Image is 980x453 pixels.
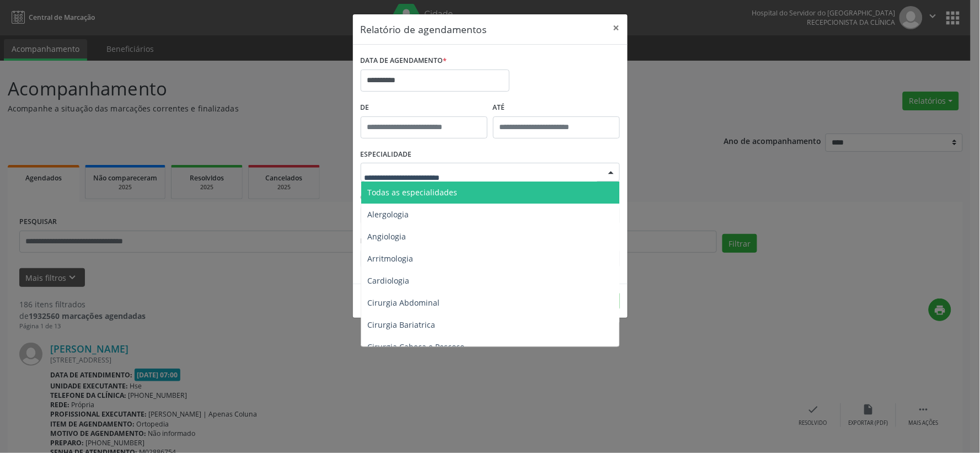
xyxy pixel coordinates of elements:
span: Todas as especialidades [368,187,458,198]
span: Cirurgia Cabeça e Pescoço [368,342,465,352]
span: Angiologia [368,231,406,242]
label: De [361,99,488,116]
label: ESPECIALIDADE [361,146,412,163]
span: Cardiologia [368,275,410,286]
button: Close [606,14,628,41]
label: DATA DE AGENDAMENTO [361,52,447,70]
span: Arritmologia [368,253,414,264]
label: ATÉ [493,99,620,116]
span: Cirurgia Bariatrica [368,319,436,330]
span: Cirurgia Abdominal [368,297,440,308]
span: Alergologia [368,209,409,220]
h5: Relatório de agendamentos [361,22,487,36]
